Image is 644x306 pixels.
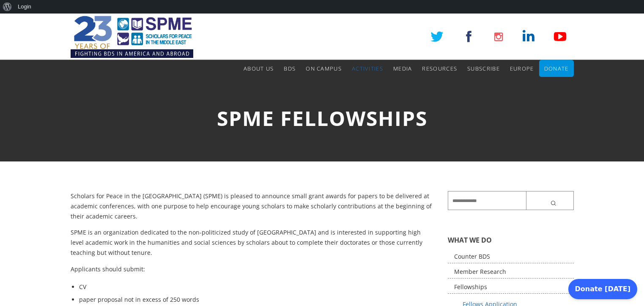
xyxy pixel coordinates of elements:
a: Member Research [448,265,574,279]
span: On Campus [306,65,342,72]
a: Counter BDS [448,250,574,263]
p: Applicants should submit: [71,264,436,274]
span: Subscribe [467,65,500,72]
li: paper proposal not in excess of 250 words [79,293,436,306]
p: Scholars for Peace in the [GEOGRAPHIC_DATA] (SPME) is pleased to announce small grant awards for ... [71,191,436,221]
p: SPME is an organization dedicated to the non-politicized study of [GEOGRAPHIC_DATA] and is intere... [71,227,436,257]
a: On Campus [306,60,342,77]
span: Donate [544,65,569,72]
a: Donate [544,60,569,77]
a: Fellowships [448,281,574,294]
span: Media [393,65,412,72]
a: About Us [244,60,274,77]
span: Europe [510,65,534,72]
a: Subscribe [467,60,500,77]
a: Resources [422,60,457,77]
span: About Us [244,65,274,72]
span: SPME Fellowships [217,104,428,132]
li: CV [79,281,436,293]
span: Activities [352,65,383,72]
a: Activities [352,60,383,77]
h5: WHAT WE DO [448,235,574,245]
span: Resources [422,65,457,72]
a: Europe [510,60,534,77]
span: BDS [284,65,296,72]
a: Media [393,60,412,77]
a: BDS [284,60,296,77]
img: SPME [71,14,193,60]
